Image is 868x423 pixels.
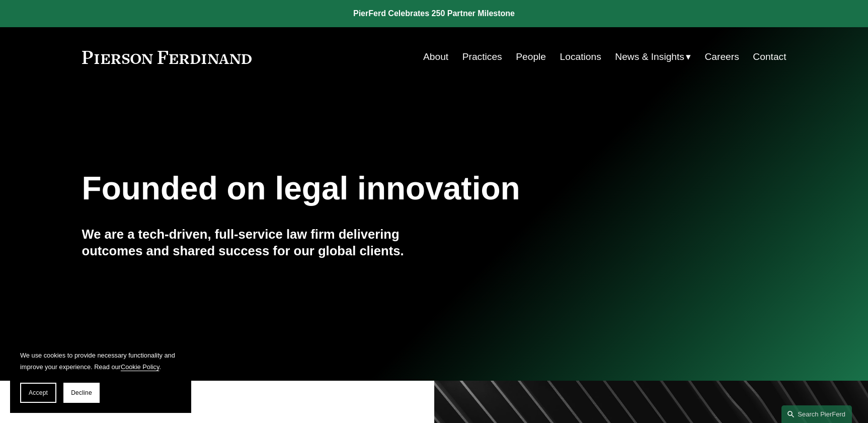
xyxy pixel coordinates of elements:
[71,389,92,396] span: Decline
[10,339,191,413] section: Cookie banner
[29,389,48,396] span: Accept
[20,383,56,403] button: Accept
[462,47,502,66] a: Practices
[753,47,786,66] a: Contact
[781,405,852,423] a: Search this site
[423,47,448,66] a: About
[615,47,691,66] a: folder dropdown
[705,47,739,66] a: Careers
[82,170,669,207] h1: Founded on legal innovation
[121,363,160,371] a: Cookie Policy
[516,47,546,66] a: People
[82,226,434,259] h4: We are a tech-driven, full-service law firm delivering outcomes and shared success for our global...
[615,48,684,66] span: News & Insights
[63,383,100,403] button: Decline
[560,47,601,66] a: Locations
[20,349,181,373] p: We use cookies to provide necessary functionality and improve your experience. Read our .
